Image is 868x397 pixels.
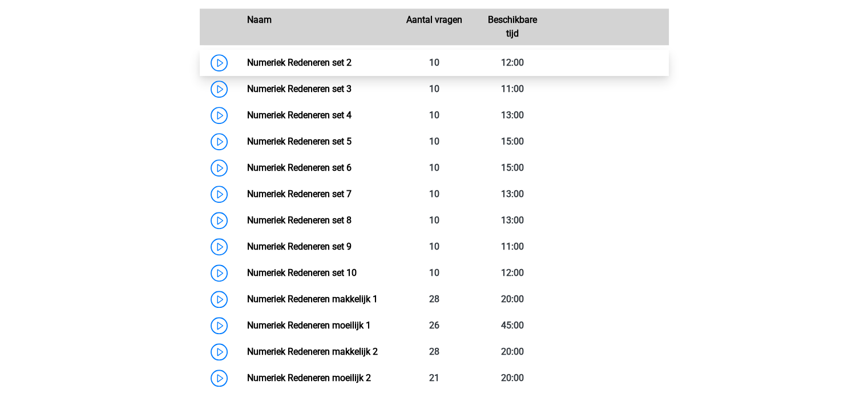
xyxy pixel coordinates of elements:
a: Numeriek Redeneren set 9 [247,241,352,252]
div: Naam [239,13,395,41]
a: Numeriek Redeneren set 4 [247,110,352,121]
a: Numeriek Redeneren set 6 [247,162,352,173]
a: Numeriek Redeneren set 10 [247,267,357,278]
a: Numeriek Redeneren makkelijk 1 [247,294,378,304]
a: Numeriek Redeneren set 5 [247,136,352,147]
a: Numeriek Redeneren makkelijk 2 [247,346,378,357]
a: Numeriek Redeneren set 8 [247,215,352,226]
a: Numeriek Redeneren set 3 [247,83,352,94]
a: Numeriek Redeneren moeilijk 1 [247,320,371,331]
a: Numeriek Redeneren moeilijk 2 [247,372,371,383]
a: Numeriek Redeneren set 2 [247,57,352,68]
a: Numeriek Redeneren set 7 [247,189,352,199]
div: Beschikbare tijd [473,13,551,41]
div: Aantal vragen [395,13,473,41]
